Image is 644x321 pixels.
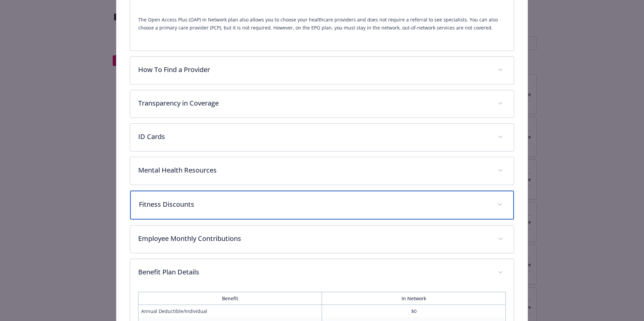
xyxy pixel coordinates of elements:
[130,90,514,118] div: Transparency in Coverage
[139,199,489,209] p: Fitness Discounts
[322,292,506,305] th: In Network
[130,191,514,219] div: Fitness Discounts
[138,234,490,244] p: Employee Monthly Contributions
[130,157,514,185] div: Mental Health Resources
[130,57,514,84] div: How To Find a Provider
[138,16,506,32] p: The Open Access Plus (OAP) In Network plan also allows you to choose your healthcare providers an...
[130,226,514,253] div: Employee Monthly Contributions
[130,259,514,286] div: Benefit Plan Details
[138,65,490,75] p: How To Find a Provider
[138,165,490,175] p: Mental Health Resources
[138,292,322,305] th: Benefit
[322,305,506,318] td: $0
[138,267,490,277] p: Benefit Plan Details
[138,132,490,142] p: ID Cards
[130,124,514,151] div: ID Cards
[138,305,322,318] td: Annual Deductible/Individual
[138,98,490,108] p: Transparency in Coverage
[130,10,514,51] div: Description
